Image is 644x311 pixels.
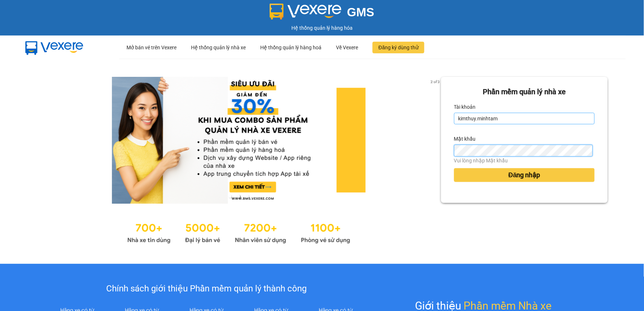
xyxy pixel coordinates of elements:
li: slide item 3 [246,195,249,198]
div: Hệ thống quản lý nhà xe [191,36,246,59]
div: Vui lòng nhập Mật khẩu [454,157,595,165]
div: Hệ thống quản lý hàng hoá [260,36,321,59]
label: Tài khoản [454,101,476,113]
li: slide item 1 [229,195,232,198]
input: Mật khẩu [454,145,593,156]
button: Đăng nhập [454,168,595,182]
img: logo 2 [270,4,341,20]
span: Đăng ký dùng thử [378,43,419,51]
input: Tài khoản [454,113,595,124]
div: Hệ thống quản lý hàng hóa [2,24,642,32]
span: GMS [347,5,374,19]
div: Mở bán vé trên Vexere [126,36,176,59]
button: next slide / item [431,77,441,204]
div: Phần mềm quản lý nhà xe [454,86,595,98]
button: previous slide / item [36,77,46,204]
div: Chính sách giới thiệu Phần mềm quản lý thành công [45,282,368,296]
p: 2 of 3 [428,77,441,86]
button: Đăng ký dùng thử [373,42,424,53]
div: Về Vexere [336,36,358,59]
span: Đăng nhập [508,170,540,180]
img: Statistics.png [127,218,350,246]
label: Mật khẩu [454,133,476,145]
img: mbUUG5Q.png [18,36,91,59]
a: GMS [270,11,374,17]
li: slide item 2 [237,195,240,198]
